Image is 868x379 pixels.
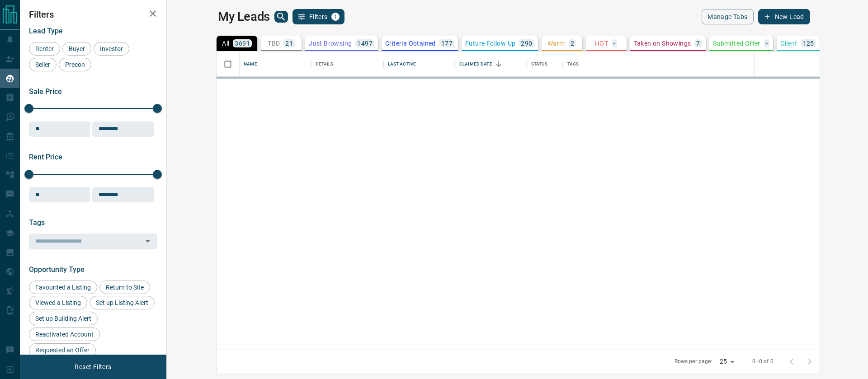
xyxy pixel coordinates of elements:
[465,40,515,47] p: Future Follow Up
[634,40,691,47] p: Taken on Showings
[59,58,91,71] div: Precon
[29,42,60,56] div: Renter
[62,42,91,56] div: Buyer
[268,40,280,47] p: TBD
[69,359,117,374] button: Reset Filters
[29,343,96,357] div: Requested an Offer
[527,51,563,77] div: Status
[99,281,150,294] div: Return to Site
[218,9,270,24] h1: My Leads
[29,328,100,341] div: Reactivated Account
[309,40,352,47] p: Just Browsing
[29,27,63,35] span: Lead Type
[285,40,293,47] p: 21
[388,51,416,77] div: Last Active
[383,51,455,77] div: Last Active
[563,51,849,77] div: Tags
[93,299,151,306] span: Set up Listing Alert
[142,235,154,248] button: Open
[235,40,250,47] p: 3691
[613,40,615,47] p: -
[29,312,98,325] div: Set up Building Alert
[316,51,334,77] div: Details
[385,40,436,47] p: Criteria Obtained
[29,296,87,309] div: Viewed a Listing
[766,40,768,47] p: -
[547,40,565,47] p: Warm
[32,331,97,338] span: Reactivated Account
[97,45,126,52] span: Investor
[32,284,94,291] span: Favourited a Listing
[803,40,814,47] p: 125
[244,51,257,77] div: Name
[274,11,288,23] button: search button
[459,51,492,77] div: Claimed Date
[357,40,373,47] p: 1497
[716,355,738,368] div: 25
[571,40,574,47] p: 2
[29,9,157,20] h2: Filters
[94,42,129,56] div: Investor
[441,40,453,47] p: 177
[311,51,383,77] div: Details
[239,51,311,77] div: Name
[713,40,760,47] p: Submitted Offer
[32,346,93,354] span: Requested an Offer
[675,358,712,365] p: Rows per page:
[32,299,84,306] span: Viewed a Listing
[32,61,53,68] span: Seller
[455,51,526,77] div: Claimed Date
[29,265,85,274] span: Opportunity Type
[29,87,62,96] span: Sale Price
[595,40,608,47] p: HOT
[90,296,155,309] div: Set up Listing Alert
[521,40,532,47] p: 290
[332,14,339,20] span: 1
[103,284,147,291] span: Return to Site
[29,153,62,161] span: Rent Price
[62,61,88,68] span: Precon
[696,40,700,47] p: 7
[292,9,344,24] button: Filters1
[758,9,810,24] button: New Lead
[66,45,88,52] span: Buyer
[531,51,548,77] div: Status
[32,45,57,52] span: Renter
[32,315,94,322] span: Set up Building Alert
[780,40,797,47] p: Client
[29,281,97,294] div: Favourited a Listing
[29,218,45,227] span: Tags
[492,58,505,70] button: Sort
[29,58,57,71] div: Seller
[702,9,753,24] button: Manage Tabs
[222,40,229,47] p: All
[567,51,579,77] div: Tags
[752,358,774,365] p: 0–0 of 0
